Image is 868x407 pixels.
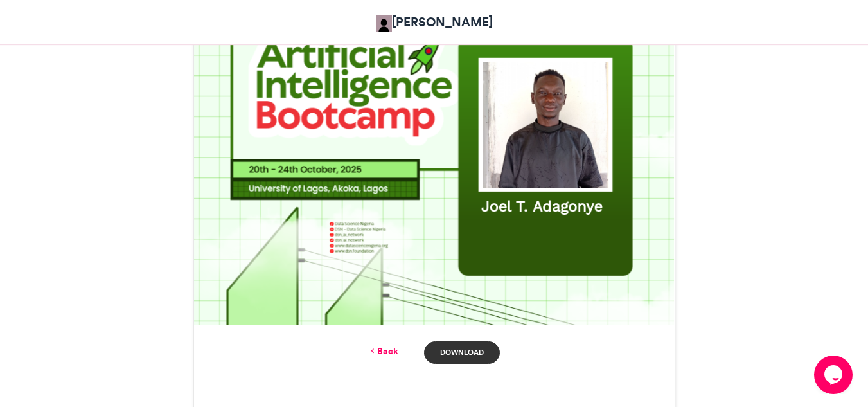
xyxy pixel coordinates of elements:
img: Adetokunbo Adeyanju [376,15,392,32]
iframe: chat widget [814,356,855,394]
a: Back [368,345,398,358]
a: Download [424,341,499,364]
a: [PERSON_NAME] [376,13,493,32]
